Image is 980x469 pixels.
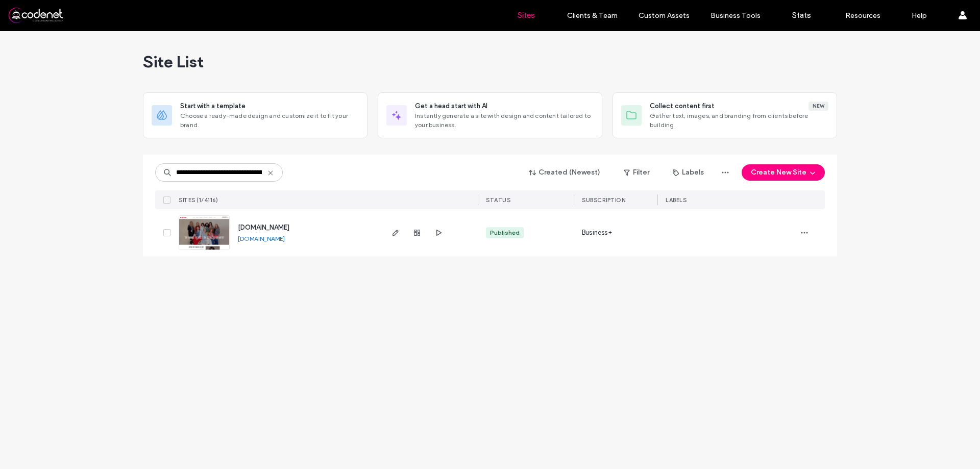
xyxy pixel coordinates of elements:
span: Get a head start with AI [415,101,487,111]
button: Filter [614,164,659,181]
span: Gather text, images, and branding from clients before building. [650,111,828,130]
span: Choose a ready-made design and customize it to fit your brand. [180,111,359,130]
span: Instantly generate a site with design and content tailored to your business. [415,111,594,130]
div: New [808,102,828,111]
button: Created (Newest) [520,164,609,181]
div: Start with a templateChoose a ready-made design and customize it to fit your brand. [143,92,367,138]
label: Custom Assets [639,11,690,20]
span: SITES (1/4116) [179,196,218,204]
label: Resources [845,11,880,20]
button: Labels [664,164,713,181]
span: LABELS [666,196,687,204]
div: Collect content firstNewGather text, images, and branding from clients before building. [612,92,837,138]
div: Published [490,228,520,237]
a: [DOMAIN_NAME] [238,224,289,231]
span: SUBSCRIPTION [582,196,625,204]
span: Collect content first [650,101,715,111]
label: Business Tools [710,11,761,20]
span: Start with a template [180,101,246,111]
span: Business+ [582,228,612,238]
div: Get a head start with AIInstantly generate a site with design and content tailored to your business. [378,92,602,138]
span: Site List [143,52,204,72]
span: STATUS [486,196,510,204]
label: Help [912,11,927,20]
button: Create New Site [742,164,825,181]
label: Stats [792,11,811,20]
a: [DOMAIN_NAME] [238,235,285,242]
label: Sites [518,11,535,20]
label: Clients & Team [567,11,618,20]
